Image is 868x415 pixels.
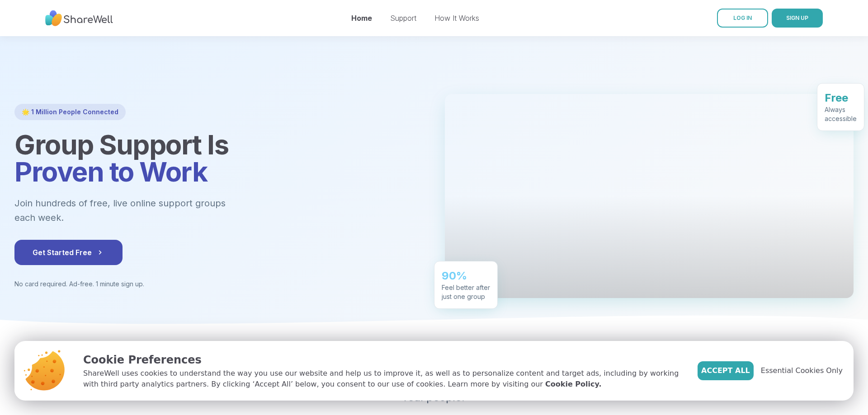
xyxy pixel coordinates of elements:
div: 90% [442,264,490,279]
button: Accept All [698,361,754,380]
p: Join hundreds of free, live online support groups each week. [14,196,275,225]
a: LOG IN [717,9,768,28]
div: 🌟 1 Million People Connected [14,104,126,120]
a: Cookie Policy. [545,379,601,390]
a: Support [390,14,416,23]
p: No card required. Ad-free. 1 minute sign up. [14,280,423,289]
a: Home [351,14,372,23]
a: How It Works [434,14,479,23]
span: Get Started Free [33,247,104,258]
span: LOG IN [733,14,752,21]
div: Feel better after just one group [442,279,490,297]
span: Proven to Work [14,155,207,188]
p: ShareWell uses cookies to understand the way you use our website and help us to improve it, as we... [83,368,683,390]
h1: Group Support Is [14,131,423,185]
img: ShareWell Nav Logo [45,6,113,31]
span: Essential Cookies Only [761,365,843,376]
button: SIGN UP [772,9,823,28]
span: Accept All [701,365,750,376]
span: SIGN UP [786,14,808,21]
div: Free [825,86,857,101]
div: Always accessible [825,101,857,119]
p: Cookie Preferences [83,352,683,368]
button: Get Started Free [14,240,123,265]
